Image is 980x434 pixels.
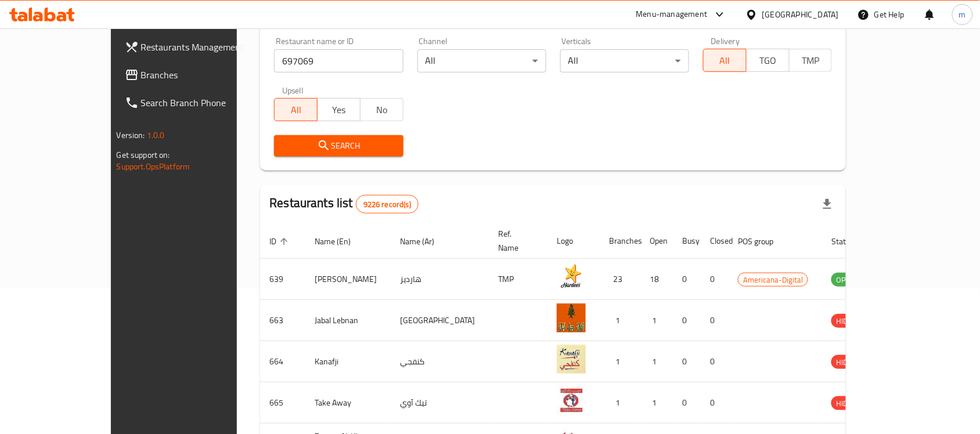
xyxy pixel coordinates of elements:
[640,259,673,300] td: 18
[117,128,145,143] span: Version:
[557,386,586,415] img: Take Away
[274,49,403,73] input: Search for restaurant name or ID..
[831,234,869,248] span: Status
[640,382,673,424] td: 1
[831,273,860,287] span: OPEN
[305,382,391,424] td: Take Away
[831,273,860,287] div: OPEN
[391,382,489,424] td: تيك آوي
[600,259,640,300] td: 23
[701,223,729,259] th: Closed
[305,300,391,341] td: Jabal Lebnan
[673,382,701,424] td: 0
[391,300,489,341] td: [GEOGRAPHIC_DATA]
[701,341,729,382] td: 0
[557,345,586,374] img: Kanafji
[557,303,586,332] img: Jabal Lebnan
[738,234,788,248] span: POS group
[269,234,291,248] span: ID
[283,139,394,153] span: Search
[322,102,356,118] span: Yes
[673,341,701,382] td: 0
[959,8,966,21] span: m
[317,98,361,121] button: Yes
[269,194,419,214] h2: Restaurants list
[640,300,673,341] td: 1
[260,382,305,424] td: 665
[673,223,701,259] th: Busy
[116,61,275,89] a: Branches
[746,49,790,72] button: TGO
[831,356,866,369] span: HIDDEN
[274,135,403,157] button: Search
[794,52,828,69] span: TMP
[400,234,449,248] span: Name (Ar)
[489,259,547,300] td: TMP
[600,223,640,259] th: Branches
[274,98,318,121] button: All
[365,102,399,118] span: No
[282,86,304,95] label: Upsell
[356,199,418,210] span: 9226 record(s)
[831,397,866,410] span: HIDDEN
[117,147,170,162] span: Get support on:
[789,49,833,72] button: TMP
[711,37,740,45] label: Delivery
[498,227,534,255] span: Ref. Name
[391,341,489,382] td: كنفجي
[116,89,275,117] a: Search Branch Phone
[260,341,305,382] td: 664
[260,300,305,341] td: 663
[701,382,729,424] td: 0
[356,195,419,214] div: Total records count
[279,102,313,118] span: All
[831,396,866,410] div: HIDDEN
[141,68,265,82] span: Branches
[738,273,808,287] span: Americana-Digital
[360,98,403,121] button: No
[701,300,729,341] td: 0
[117,159,190,174] a: Support.OpsPlatform
[640,341,673,382] td: 1
[701,259,729,300] td: 0
[703,49,747,72] button: All
[141,96,265,110] span: Search Branch Phone
[708,52,742,69] span: All
[547,223,600,259] th: Logo
[417,49,546,73] div: All
[600,341,640,382] td: 1
[636,8,708,21] div: Menu-management
[116,33,275,61] a: Restaurants Management
[673,300,701,341] td: 0
[557,262,586,291] img: Hardee's
[260,259,305,300] td: 639
[600,300,640,341] td: 1
[762,8,839,21] div: [GEOGRAPHIC_DATA]
[640,223,673,259] th: Open
[391,259,489,300] td: هارديز
[751,52,785,69] span: TGO
[141,40,265,54] span: Restaurants Management
[305,341,391,382] td: Kanafji
[315,234,366,248] span: Name (En)
[831,314,866,328] span: HIDDEN
[673,259,701,300] td: 0
[305,259,391,300] td: [PERSON_NAME]
[147,128,165,143] span: 1.0.0
[831,355,866,369] div: HIDDEN
[813,190,841,218] div: Export file
[560,49,689,73] div: All
[600,382,640,424] td: 1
